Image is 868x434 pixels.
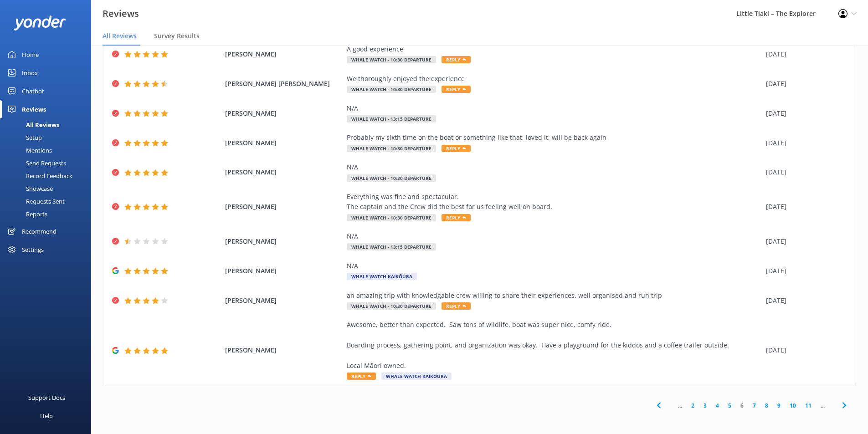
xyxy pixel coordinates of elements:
[347,133,761,143] div: Probably my sixth time on the boat or something like that, loved it, will be back again
[225,345,343,355] span: [PERSON_NAME]
[766,167,842,177] div: [DATE]
[225,167,343,177] span: [PERSON_NAME]
[347,273,417,280] span: Whale Watch Kaikōura
[347,174,436,182] span: Whale Watch - 10:30 departure
[347,231,761,241] div: N/A
[442,214,471,221] span: Reply
[766,266,842,276] div: [DATE]
[347,56,436,63] span: Whale Watch - 10:30 departure
[724,401,736,410] a: 5
[347,86,436,93] span: Whale Watch - 10:30 departure
[22,64,38,82] div: Inbox
[225,108,343,118] span: [PERSON_NAME]
[673,401,687,410] span: ...
[760,401,773,410] a: 8
[773,401,785,410] a: 9
[347,74,761,84] div: We thoroughly enjoyed the experience
[766,79,842,89] div: [DATE]
[22,46,39,64] div: Home
[5,208,91,220] a: Reports
[40,407,53,425] div: Help
[785,401,801,410] a: 10
[711,401,724,410] a: 4
[28,388,65,407] div: Support Docs
[5,157,66,169] div: Send Requests
[748,401,760,410] a: 7
[699,401,711,410] a: 3
[22,222,56,240] div: Recommend
[14,15,66,31] img: yonder-white-logo.png
[225,296,343,306] span: [PERSON_NAME]
[22,82,44,100] div: Chatbot
[5,195,91,208] a: Requests Sent
[103,6,139,21] h3: Reviews
[766,296,842,306] div: [DATE]
[5,169,72,182] div: Record Feedback
[225,266,343,276] span: [PERSON_NAME]
[766,49,842,59] div: [DATE]
[347,291,761,301] div: an amazing trip with knowledgable crew willing to share their experiences. well organised and run...
[381,373,452,380] span: Whale Watch Kaikōura
[5,195,65,208] div: Requests Sent
[225,79,343,89] span: [PERSON_NAME] [PERSON_NAME]
[766,108,842,118] div: [DATE]
[347,261,761,271] div: N/A
[687,401,699,410] a: 2
[5,131,42,144] div: Setup
[801,401,816,410] a: 11
[347,115,436,123] span: Whale Watch - 13:15 departure
[5,118,59,131] div: All Reviews
[225,236,343,246] span: [PERSON_NAME]
[347,214,436,221] span: Whale Watch - 10:30 departure
[442,86,471,93] span: Reply
[5,144,52,157] div: Mentions
[347,373,376,380] span: Reply
[22,240,44,259] div: Settings
[5,208,47,220] div: Reports
[347,243,436,250] span: Whale Watch - 13:15 departure
[347,192,761,212] div: Everything was fine and spectacular. The captain and the Crew did the best for us feeling well on...
[5,118,91,131] a: All Reviews
[766,236,842,246] div: [DATE]
[347,302,436,310] span: Whale Watch - 10:30 departure
[347,103,761,113] div: N/A
[442,145,471,152] span: Reply
[22,100,46,118] div: Reviews
[5,182,91,195] a: Showcase
[5,182,53,195] div: Showcase
[347,145,436,152] span: Whale Watch - 10:30 departure
[5,169,91,182] a: Record Feedback
[154,31,200,41] span: Survey Results
[225,138,343,148] span: [PERSON_NAME]
[816,401,829,410] span: ...
[347,44,761,54] div: A good experience
[225,49,343,59] span: [PERSON_NAME]
[347,162,761,172] div: N/A
[766,138,842,148] div: [DATE]
[225,202,343,212] span: [PERSON_NAME]
[766,345,842,355] div: [DATE]
[5,144,91,157] a: Mentions
[766,202,842,212] div: [DATE]
[5,131,91,144] a: Setup
[347,320,761,371] div: Awesome, better than expected. Saw tons of wildlife, boat was super nice, comfy ride. Boarding pr...
[442,302,471,310] span: Reply
[736,401,748,410] a: 6
[5,157,91,169] a: Send Requests
[103,31,137,41] span: All Reviews
[442,56,471,63] span: Reply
